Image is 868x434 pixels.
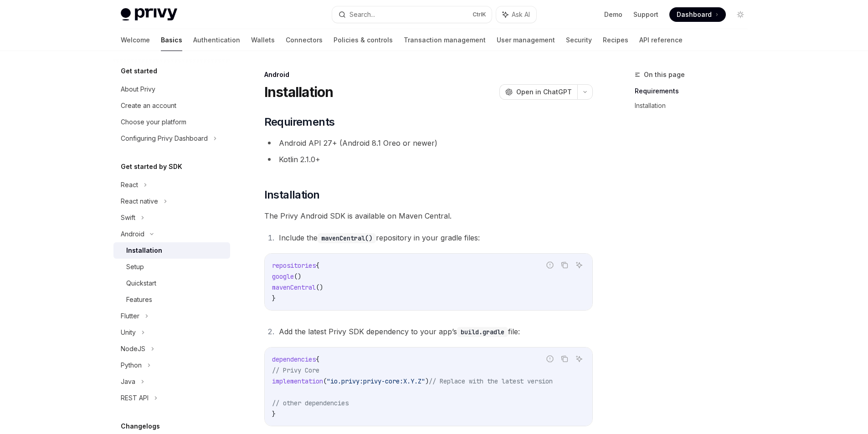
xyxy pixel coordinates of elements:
[121,29,150,51] a: Welcome
[121,84,155,95] div: About Privy
[272,399,349,407] span: // other dependencies
[272,294,276,302] span: }
[733,7,748,22] button: Toggle dark mode
[113,275,230,291] a: Quickstart
[429,377,553,385] span: // Replace with the latest version
[669,7,726,22] a: Dashboard
[121,311,139,322] div: Flutter
[404,29,486,51] a: Transaction management
[272,377,323,385] span: implementation
[327,377,425,385] span: "io.privy:privy-core:X.Y.Z"
[334,29,393,51] a: Policies & controls
[294,272,301,281] span: ()
[113,97,230,114] a: Create an account
[272,272,294,281] span: google
[251,29,275,51] a: Wallets
[497,29,555,51] a: User management
[272,366,319,374] span: // Privy Core
[349,9,375,20] div: Search...
[193,29,240,51] a: Authentication
[121,161,182,172] h5: Get started by SDK
[272,410,276,418] span: }
[121,8,177,21] img: light logo
[499,84,577,100] button: Open in ChatGPT
[677,10,712,19] span: Dashboard
[272,355,316,363] span: dependencies
[126,245,162,256] div: Installation
[644,69,685,80] span: On this page
[566,29,592,51] a: Security
[264,84,334,100] h1: Installation
[121,327,136,338] div: Unity
[126,261,144,272] div: Setup
[113,81,230,97] a: About Privy
[121,179,138,190] div: React
[276,231,593,244] li: Include the repository in your gradle files:
[604,10,622,19] a: Demo
[603,29,628,51] a: Recipes
[272,283,316,291] span: mavenCentral
[264,70,593,79] div: Android
[512,10,530,19] span: Ask AI
[316,355,319,363] span: {
[635,84,755,98] a: Requirements
[496,6,536,23] button: Ask AI
[126,294,152,305] div: Features
[126,278,156,289] div: Quickstart
[516,87,572,97] span: Open in ChatGPT
[121,117,186,128] div: Choose your platform
[121,229,144,240] div: Android
[544,353,556,365] button: Report incorrect code
[121,100,176,111] div: Create an account
[264,188,320,202] span: Installation
[121,421,160,432] h5: Changelogs
[316,283,323,291] span: ()
[276,325,593,338] li: Add the latest Privy SDK dependency to your app’s file:
[113,242,230,259] a: Installation
[113,291,230,308] a: Features
[425,377,429,385] span: )
[121,343,145,354] div: NodeJS
[573,259,585,271] button: Ask AI
[272,261,316,270] span: repositories
[121,212,135,223] div: Swift
[121,133,208,144] div: Configuring Privy Dashboard
[316,261,319,270] span: {
[264,137,593,149] li: Android API 27+ (Android 8.1 Oreo or newer)
[121,376,135,387] div: Java
[161,29,182,51] a: Basics
[264,209,593,222] span: The Privy Android SDK is available on Maven Central.
[264,115,335,129] span: Requirements
[264,153,593,166] li: Kotlin 2.1.0+
[573,353,585,365] button: Ask AI
[286,29,323,51] a: Connectors
[559,259,570,271] button: Copy the contents from the code block
[332,6,492,23] button: Search...CtrlK
[457,327,508,337] code: build.gradle
[635,98,755,113] a: Installation
[121,66,157,77] h5: Get started
[121,393,149,403] div: REST API
[323,377,327,385] span: (
[318,233,376,243] code: mavenCentral()
[559,353,570,365] button: Copy the contents from the code block
[113,259,230,275] a: Setup
[639,29,683,51] a: API reference
[473,11,486,18] span: Ctrl K
[544,259,556,271] button: Report incorrect code
[121,360,142,371] div: Python
[113,114,230,130] a: Choose your platform
[121,196,158,207] div: React native
[633,10,658,19] a: Support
